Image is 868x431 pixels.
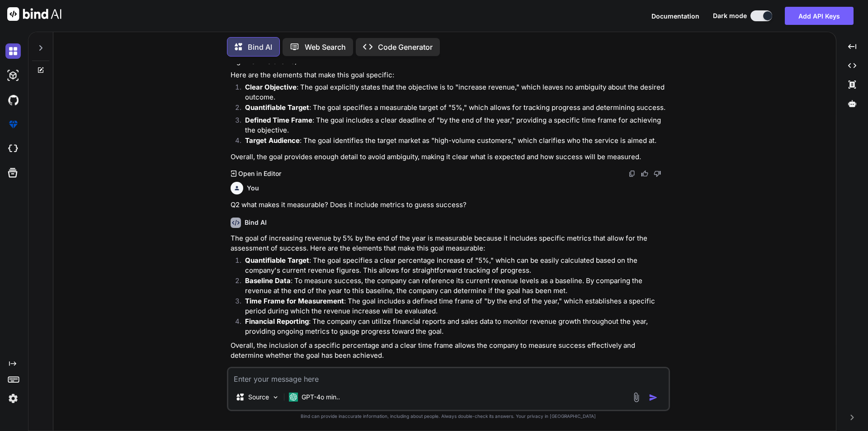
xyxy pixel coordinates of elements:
[245,276,291,285] strong: Baseline Data
[248,42,272,52] p: Bind AI
[245,256,309,265] strong: Quantifiable Target
[231,200,668,210] p: Q2 what makes it measurable? Does it include metrics to guess success?
[245,103,668,113] p: : The goal specifies a measurable target of "5%," which allows for tracking progress and determin...
[5,391,21,406] img: settings
[245,115,668,136] p: : The goal includes a clear deadline of "by the end of the year," providing a specific time frame...
[245,83,297,91] strong: Clear Objective
[5,117,21,132] img: premium
[245,218,267,227] h6: Bind AI
[628,170,636,177] img: copy
[231,70,668,81] p: Here are the elements that make this goal specific:
[238,169,281,178] p: Open in Editor
[245,82,668,103] p: : The goal explicitly states that the objective is to "increase revenue," which leaves no ambigui...
[7,7,61,21] img: Bind AI
[654,170,661,177] img: dislike
[231,233,668,254] p: The goal of increasing revenue by 5% by the end of the year is measurable because it includes spe...
[641,170,648,177] img: like
[5,43,21,59] img: darkChat
[651,11,699,21] button: Documentation
[631,392,642,403] img: attachment
[5,92,21,108] img: githubDark
[245,317,668,337] p: : The company can utilize financial reports and sales data to monitor revenue growth throughout t...
[245,297,344,305] strong: Time Frame for Measurement
[651,12,699,20] span: Documentation
[305,42,346,52] p: Web Search
[245,103,309,112] strong: Quantifiable Target
[248,393,269,402] p: Source
[272,393,279,401] img: Pick Models
[247,184,259,193] h6: You
[302,393,340,402] p: GPT-4o min..
[227,413,670,420] p: Bind can provide inaccurate information, including about people. Always double-check its answers....
[649,393,658,402] img: icon
[245,116,312,124] strong: Defined Time Frame
[245,317,309,326] strong: Financial Reporting
[785,7,854,25] button: Add API Keys
[5,141,21,156] img: cloudideIcon
[231,341,668,361] p: Overall, the inclusion of a specific percentage and a clear time frame allows the company to meas...
[378,42,433,52] p: Code Generator
[245,136,300,145] strong: Target Audience
[245,276,668,296] p: : To measure success, the company can reference its current revenue levels as a baseline. By comp...
[713,11,747,20] span: Dark mode
[245,256,668,276] p: : The goal specifies a clear percentage increase of "5%," which can be easily calculated based on...
[231,152,668,162] p: Overall, the goal provides enough detail to avoid ambiguity, making it clear what is expected and...
[289,393,298,402] img: GPT-4o mini
[245,296,668,317] p: : The goal includes a defined time frame of "by the end of the year," which establishes a specifi...
[5,68,21,83] img: darkAi-studio
[245,136,668,146] p: : The goal identifies the target market as "high-volume customers," which clarifies who the servi...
